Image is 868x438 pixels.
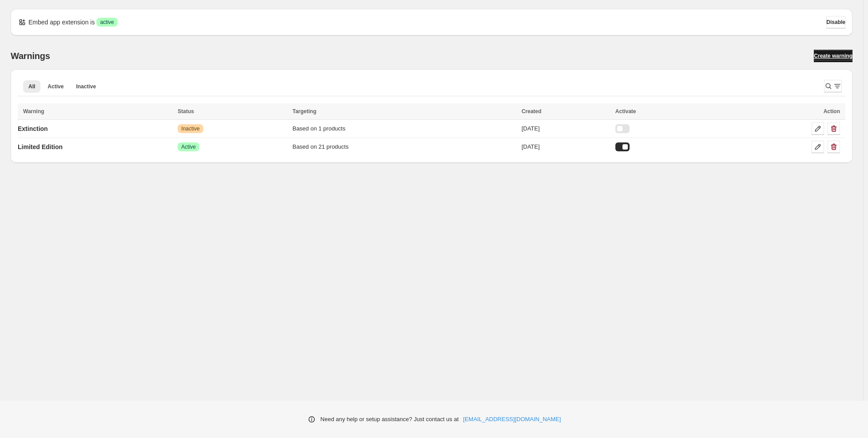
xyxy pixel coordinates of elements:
[76,83,96,90] span: Inactive
[522,108,542,114] span: Created
[293,108,317,114] span: Targeting
[814,52,852,59] span: Create warning
[463,415,561,424] a: [EMAIL_ADDRESS][DOMAIN_NAME]
[615,108,636,114] span: Activate
[18,142,63,151] p: Limited Edition
[48,83,63,90] span: Active
[23,108,44,114] span: Warning
[824,108,840,114] span: Action
[11,51,50,61] h2: Warnings
[18,122,48,136] a: Extinction
[18,140,63,154] a: Limited Edition
[826,16,845,28] button: Disable
[28,83,35,90] span: All
[293,124,516,133] div: Based on 1 products
[28,18,95,27] p: Embed app extension is
[181,143,196,150] span: Active
[824,80,842,92] button: Search and filter results
[826,19,845,26] span: Disable
[814,50,852,62] a: Create warning
[293,142,516,151] div: Based on 21 products
[18,124,48,133] p: Extinction
[178,108,194,114] span: Status
[181,125,199,132] span: Inactive
[522,124,610,133] div: [DATE]
[522,142,610,151] div: [DATE]
[100,19,114,26] span: active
